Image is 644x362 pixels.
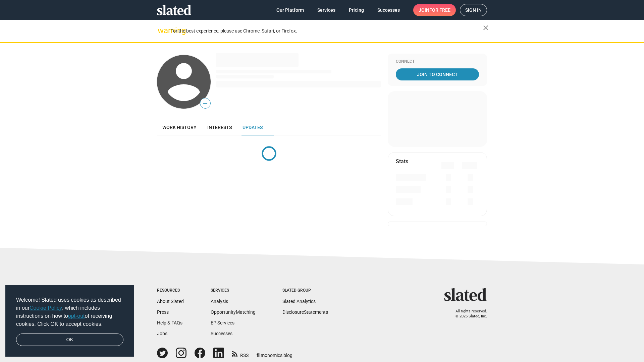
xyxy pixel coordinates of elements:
a: Sign in [460,4,487,16]
span: Join To Connect [397,68,478,80]
span: for free [429,4,450,16]
a: Analysis [211,299,228,304]
a: RSS [232,348,249,359]
a: Interests [202,119,237,135]
a: Services [312,4,341,16]
mat-card-title: Stats [396,158,408,165]
span: film [257,353,265,358]
span: Work history [162,125,197,130]
a: Joinfor free [413,4,456,16]
a: Cookie Policy [30,305,62,311]
mat-icon: warning [158,26,166,35]
a: Press [157,309,169,315]
a: Pricing [343,4,369,16]
span: Pricing [349,4,364,16]
mat-icon: close [482,24,490,32]
span: Services [317,4,335,16]
span: — [200,99,210,108]
a: Successes [211,331,232,336]
p: All rights reserved. © 2025 Slated, Inc. [448,309,487,319]
a: Slated Analytics [282,299,316,304]
a: Successes [372,4,405,16]
a: OpportunityMatching [211,309,256,315]
a: Join To Connect [396,68,479,80]
span: Join [419,4,450,16]
a: Help & FAQs [157,320,182,325]
div: For the best experience, please use Chrome, Safari, or Firefox. [170,26,483,36]
a: opt-out [68,313,85,319]
span: Welcome! Slated uses cookies as described in our , which includes instructions on how to of recei... [16,296,123,328]
a: Jobs [157,331,167,336]
span: Sign in [465,4,482,16]
a: DisclosureStatements [282,309,328,315]
span: Updates [243,125,263,130]
div: Connect [396,59,479,64]
a: filmonomics blog [257,347,292,359]
a: Work history [157,119,202,135]
a: Our Platform [271,4,309,16]
div: cookieconsent [5,285,134,357]
div: Services [211,288,256,293]
div: Resources [157,288,184,293]
span: Our Platform [276,4,304,16]
span: Interests [207,125,232,130]
a: dismiss cookie message [16,334,123,346]
span: Successes [377,4,400,16]
a: EP Services [211,320,234,325]
a: About Slated [157,299,184,304]
div: Slated Group [282,288,328,293]
a: Updates [237,119,268,135]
